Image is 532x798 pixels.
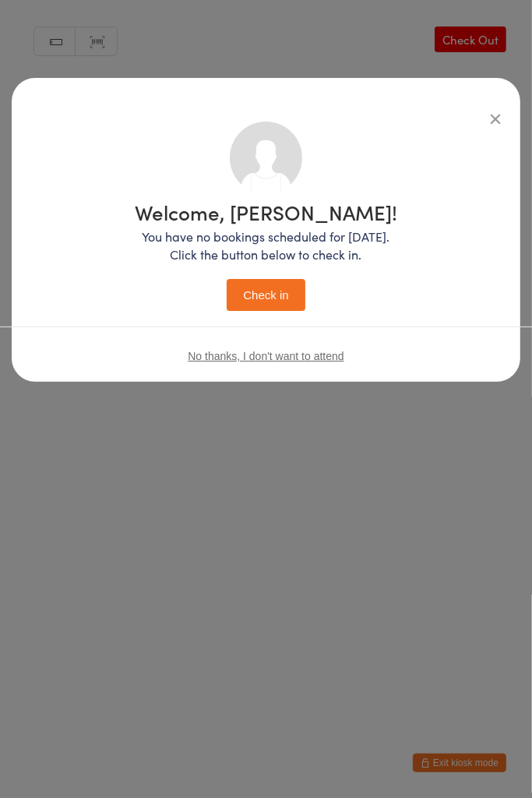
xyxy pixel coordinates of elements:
[230,122,302,194] img: no_photo.png
[135,228,397,263] p: You have no bookings scheduled for [DATE]. Click the button below to check in.
[227,279,305,311] button: Check in
[135,202,397,222] h1: Welcome, [PERSON_NAME]!
[188,350,344,362] button: No thanks, I don't want to attend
